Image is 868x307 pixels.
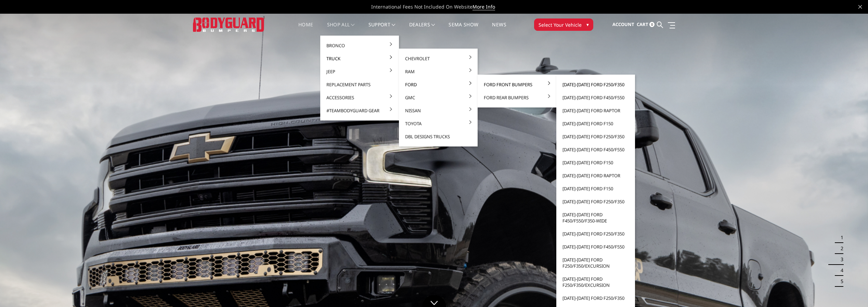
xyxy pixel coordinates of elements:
a: shop all [327,22,355,36]
a: [DATE]-[DATE] Ford F450/F550 [559,91,632,104]
a: [DATE]-[DATE] Ford F250/F350 [559,292,632,305]
span: 0 [649,22,655,27]
a: [DATE]-[DATE] Ford F150 [559,117,632,130]
a: Jeep [323,65,396,78]
a: Nissan [402,104,475,117]
a: Ram [402,65,475,78]
span: Select Your Vehicle [539,21,582,28]
a: Truck [323,52,396,65]
button: 3 of 5 [837,254,843,265]
a: More Info [472,3,495,10]
a: [DATE]-[DATE] Ford F250/F350/Excursion [559,253,632,272]
a: [DATE]-[DATE] Ford F250/F350 [559,78,632,91]
a: Ford [402,78,475,91]
a: [DATE]-[DATE] Ford Raptor [559,104,632,117]
button: 4 of 5 [837,265,843,276]
span: ▾ [586,21,589,28]
a: Home [298,22,313,36]
a: [DATE]-[DATE] Ford F250/F350 [559,227,632,240]
a: Support [368,22,396,36]
button: Select Your Vehicle [534,18,593,31]
a: News [492,22,506,36]
a: Accessories [323,91,396,104]
a: Dealers [409,22,435,36]
a: GMC [402,91,475,104]
a: [DATE]-[DATE] Ford F450/F550/F350-wide [559,208,632,227]
a: [DATE]-[DATE] Ford F150 [559,156,632,169]
a: [DATE]-[DATE] Ford F150 [559,182,632,195]
a: Toyota [402,117,475,130]
a: Chevrolet [402,52,475,65]
a: Cart 0 [637,15,655,34]
a: #TeamBodyguard Gear [323,104,396,117]
a: Ford Front Bumpers [480,78,554,91]
a: [DATE]-[DATE] Ford F250/F350/Excursion [559,272,632,292]
a: Ford Rear Bumpers [480,91,554,104]
a: Account [612,15,634,34]
a: DBL Designs Trucks [402,130,475,143]
a: SEMA Show [449,22,478,36]
a: Bronco [323,39,396,52]
button: 2 of 5 [837,243,843,254]
a: Replacement Parts [323,78,396,91]
span: Account [612,21,634,27]
button: 5 of 5 [837,276,843,287]
img: BODYGUARD BUMPERS [193,17,265,31]
span: Cart [637,21,648,27]
button: 1 of 5 [837,232,843,243]
a: [DATE]-[DATE] Ford F250/F350 [559,130,632,143]
a: [DATE]-[DATE] Ford F450/F550 [559,240,632,253]
a: [DATE]-[DATE] Ford F250/F350 [559,195,632,208]
a: [DATE]-[DATE] Ford Raptor [559,169,632,182]
a: [DATE]-[DATE] Ford F450/F550 [559,143,632,156]
a: Click to Down [422,295,446,307]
